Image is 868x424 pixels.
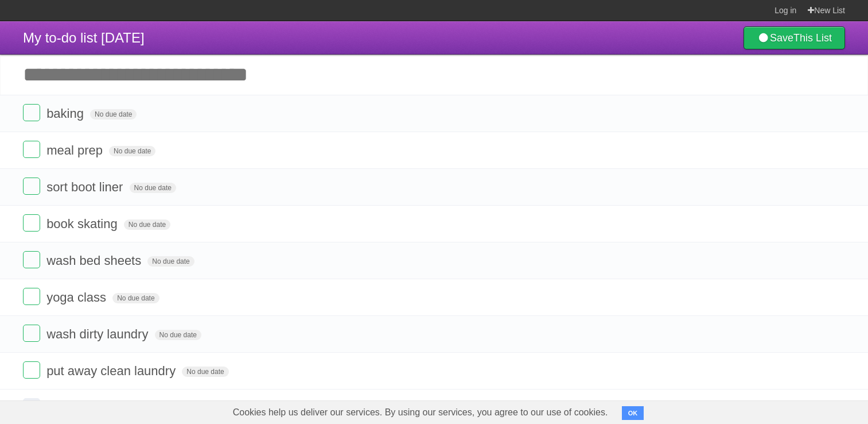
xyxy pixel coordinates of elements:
[793,32,832,44] b: This List
[23,141,40,158] label: Done
[46,290,109,304] span: yoga class
[23,178,40,195] label: Done
[46,180,126,194] span: sort boot liner
[112,293,159,303] span: No due date
[182,367,228,377] span: No due date
[23,30,145,45] span: My to-do list [DATE]
[109,146,155,156] span: No due date
[23,214,40,232] label: Done
[46,253,144,268] span: wash bed sheets
[23,251,40,268] label: Done
[744,26,845,49] a: SaveThis List
[46,364,178,378] span: put away clean laundry
[23,325,40,342] label: Done
[124,219,170,230] span: No due date
[23,361,40,379] label: Done
[130,183,176,193] span: No due date
[23,398,40,415] label: Done
[90,109,137,120] span: No due date
[147,256,194,267] span: No due date
[23,104,40,121] label: Done
[155,330,201,340] span: No due date
[46,217,120,231] span: book skating
[622,406,644,420] button: OK
[46,106,87,121] span: baking
[221,401,620,424] span: Cookies help us deliver our services. By using our services, you agree to our use of cookies.
[46,143,106,157] span: meal prep
[46,327,151,341] span: wash dirty laundry
[23,288,40,305] label: Done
